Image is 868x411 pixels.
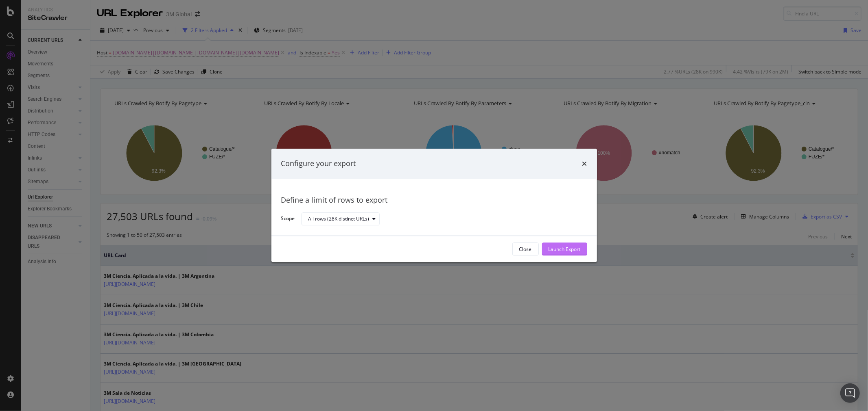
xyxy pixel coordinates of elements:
label: Scope [281,215,295,224]
div: Launch Export [549,246,581,253]
div: times [582,158,587,169]
div: modal [271,149,597,262]
button: Close [512,243,539,256]
div: Configure your export [281,158,356,169]
button: Launch Export [542,243,587,256]
div: All rows (28K distinct URLs) [308,216,370,221]
div: Open Intercom Messenger [840,383,860,403]
div: Close [519,246,532,253]
button: All rows (28K distinct URLs) [302,212,380,225]
div: Define a limit of rows to export [281,195,587,205]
